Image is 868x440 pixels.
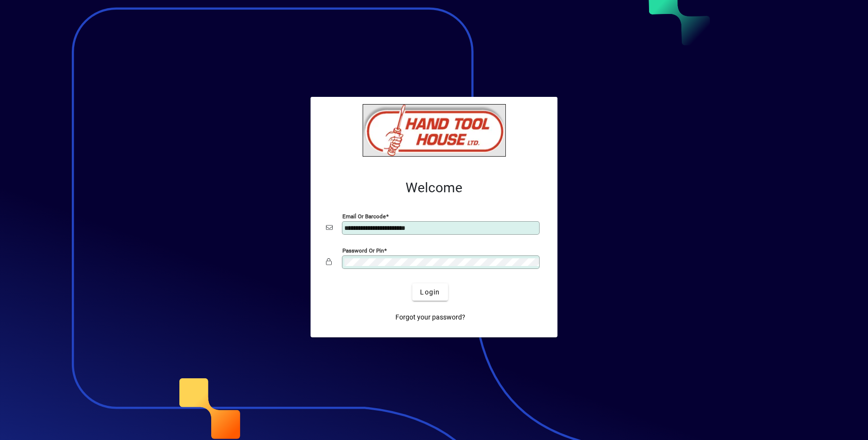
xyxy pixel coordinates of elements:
[392,308,469,326] a: Forgot your password?
[342,247,384,254] mat-label: Password or Pin
[420,287,440,297] span: Login
[412,283,448,301] button: Login
[326,180,542,196] h2: Welcome
[342,213,386,220] mat-label: Email or Barcode
[395,312,465,322] span: Forgot your password?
